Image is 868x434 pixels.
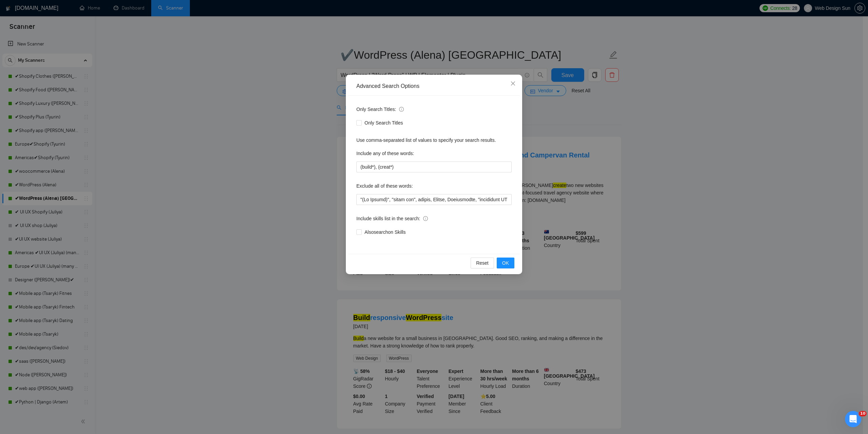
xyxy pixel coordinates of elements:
button: OK [497,258,514,268]
span: Only Search Titles [362,119,406,127]
span: OK [502,259,509,267]
button: Reset [471,258,494,268]
span: close [510,81,516,86]
div: Use comma-separated list of values to specify your search results. [356,136,512,144]
span: info-circle [399,107,404,112]
span: info-circle [423,216,428,221]
label: Exclude all of these words: [356,181,413,191]
div: Advanced Search Options [356,82,512,90]
span: 10 [859,411,867,416]
span: Include skills list in the search: [356,215,428,222]
span: Reset [476,259,489,267]
iframe: Intercom live chat [845,411,861,427]
span: Only Search Titles: [356,106,404,113]
span: Also search on Skills [362,228,408,236]
label: Include any of these words: [356,148,414,159]
button: Close [504,75,522,93]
